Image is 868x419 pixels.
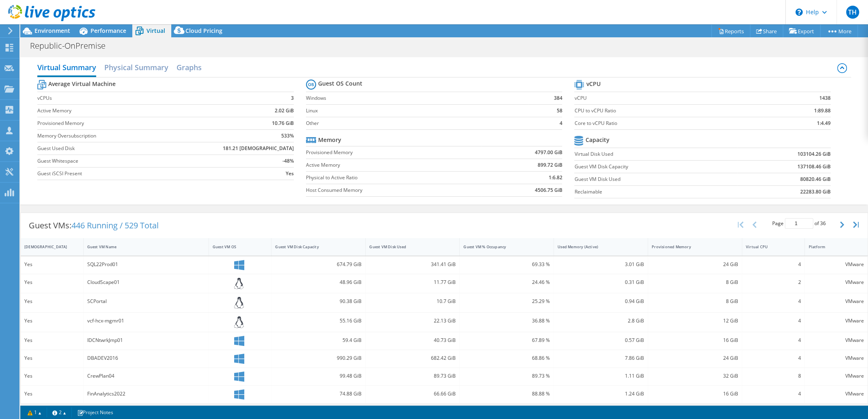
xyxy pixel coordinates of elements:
[24,354,80,363] div: Yes
[808,260,864,269] div: VMware
[87,278,205,287] div: CloudScape01
[185,27,222,34] span: Cloud Pricing
[537,161,562,169] b: 899.72 GiB
[306,161,482,169] label: Active Memory
[808,354,864,363] div: VMware
[24,244,70,249] div: [DEMOGRAPHIC_DATA]
[463,244,540,249] div: Guest VM % Occupancy
[37,94,172,102] label: vCPUs
[558,336,644,345] div: 0.57 GiB
[463,297,550,306] div: 25.29 %
[808,297,864,306] div: VMware
[275,354,362,363] div: 990.29 GiB
[808,372,864,380] div: VMware
[652,389,738,398] div: 16 GiB
[369,260,456,269] div: 341.41 GiB
[275,244,352,249] div: Guest VM Disk Capacity
[746,389,801,398] div: 4
[808,316,864,325] div: VMware
[746,336,801,345] div: 4
[275,107,294,115] b: 2.02 GiB
[306,186,482,194] label: Host Consumed Memory
[37,119,172,127] label: Provisioned Memory
[272,119,294,127] b: 10.76 GiB
[90,27,126,34] span: Performance
[795,9,803,16] svg: \n
[275,336,362,345] div: 59.4 GiB
[574,94,763,102] label: vCPU
[37,170,172,178] label: Guest iSCSI Present
[71,220,159,231] span: 446 Running / 529 Total
[746,372,801,380] div: 8
[797,150,831,158] b: 103104.26 GiB
[558,278,644,287] div: 0.31 GiB
[463,372,550,380] div: 89.73 %
[463,260,550,269] div: 69.33 %
[463,316,550,325] div: 36.88 %
[48,80,116,88] b: Average Virtual Machine
[585,136,609,144] b: Capacity
[819,94,831,102] b: 1438
[574,163,737,171] label: Guest VM Disk Capacity
[808,278,864,287] div: VMware
[22,407,47,417] a: 1
[291,94,294,102] b: 3
[275,260,362,269] div: 674.79 GiB
[87,297,205,306] div: SCPortal
[808,389,864,398] div: VMware
[652,372,738,380] div: 32 GiB
[275,278,362,287] div: 48.96 GiB
[808,244,854,249] div: Platform
[814,107,831,115] b: 1:89.88
[369,278,456,287] div: 11.77 GiB
[652,278,738,287] div: 8 GiB
[463,389,550,398] div: 88.88 %
[24,389,80,398] div: Yes
[785,218,813,229] input: jump to page
[652,260,738,269] div: 24 GiB
[369,244,446,249] div: Guest VM Disk Used
[37,157,172,165] label: Guest Whitespace
[146,27,165,34] span: Virtual
[558,260,644,269] div: 3.01 GiB
[71,407,119,417] a: Project Notes
[652,297,738,306] div: 8 GiB
[800,188,831,196] b: 22283.80 GiB
[558,389,644,398] div: 1.24 GiB
[21,213,167,238] div: Guest VMs:
[306,94,529,102] label: Windows
[87,372,205,380] div: CrewPlan04
[463,354,550,363] div: 68.86 %
[800,175,831,183] b: 80820.46 GiB
[534,148,562,157] b: 4797.00 GiB
[177,59,202,75] h2: Graphs
[369,336,456,345] div: 40.73 GiB
[652,336,738,345] div: 16 GiB
[558,244,634,249] div: Used Memory (Active)
[558,316,644,325] div: 2.8 GiB
[820,220,826,227] span: 36
[87,389,205,398] div: FinAnalytics2022
[24,260,80,269] div: Yes
[586,80,600,88] b: vCPU
[652,244,728,249] div: Provisioned Memory
[711,25,750,37] a: Reports
[652,316,738,325] div: 12 GiB
[746,244,791,249] div: Virtual CPU
[306,107,529,115] label: Linux
[820,25,858,37] a: More
[275,372,362,380] div: 99.48 GiB
[213,244,258,249] div: Guest VM OS
[797,163,831,171] b: 137108.46 GiB
[275,297,362,306] div: 90.38 GiB
[87,316,205,325] div: vcf-hcx-mgmr01
[574,188,737,196] label: Reclaimable
[87,260,205,269] div: SQL22Prod01
[746,316,801,325] div: 4
[369,354,456,363] div: 682.42 GiB
[37,107,172,115] label: Active Memory
[574,119,763,127] label: Core to vCPU Ratio
[746,260,801,269] div: 4
[24,316,80,325] div: Yes
[548,174,562,182] b: 1:6.82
